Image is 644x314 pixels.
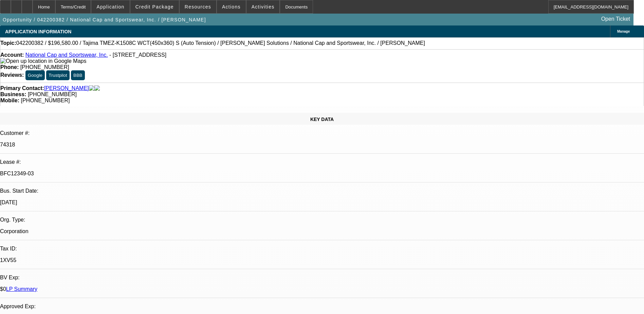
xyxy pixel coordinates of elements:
[3,17,206,22] span: Opportunity / 042200382 / National Cap and Sportswear, Inc. / [PERSON_NAME]
[109,52,166,58] span: - [STREET_ADDRESS]
[25,52,108,58] a: National Cap and Sportswear, Inc.
[96,4,124,10] span: Application
[135,4,174,10] span: Credit Package
[617,30,630,33] span: Manage
[310,117,334,122] span: KEY DATA
[44,85,89,91] a: [PERSON_NAME]
[0,91,26,97] strong: Business:
[180,0,216,13] button: Resources
[21,98,70,103] span: [PHONE_NUMBER]
[94,85,100,91] img: linkedin-icon.png
[20,64,69,70] span: [PHONE_NUMBER]
[25,70,45,80] button: Google
[0,64,19,70] strong: Phone:
[0,72,24,78] strong: Reviews:
[89,85,94,91] img: facebook-icon.png
[217,0,246,13] button: Actions
[246,0,280,13] button: Activities
[71,70,85,80] button: BBB
[0,52,24,58] strong: Account:
[5,29,71,34] span: APPLICATION INFORMATION
[46,70,69,80] button: Trustpilot
[91,0,129,13] button: Application
[252,4,275,10] span: Activities
[130,0,179,13] button: Credit Package
[599,13,633,25] a: Open Ticket
[0,58,86,64] img: Open up location in Google Maps
[16,40,425,46] span: 042200382 / $196,580.00 / Tajima TMEZ-K1508C WCT(450x360) S (Auto Tension) / [PERSON_NAME] Soluti...
[222,4,241,10] span: Actions
[28,91,77,97] span: [PHONE_NUMBER]
[0,40,16,46] strong: Topic:
[6,286,37,292] a: LP Summary
[0,58,86,64] a: View Google Maps
[185,4,211,10] span: Resources
[0,85,44,91] strong: Primary Contact:
[0,98,19,103] strong: Mobile:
